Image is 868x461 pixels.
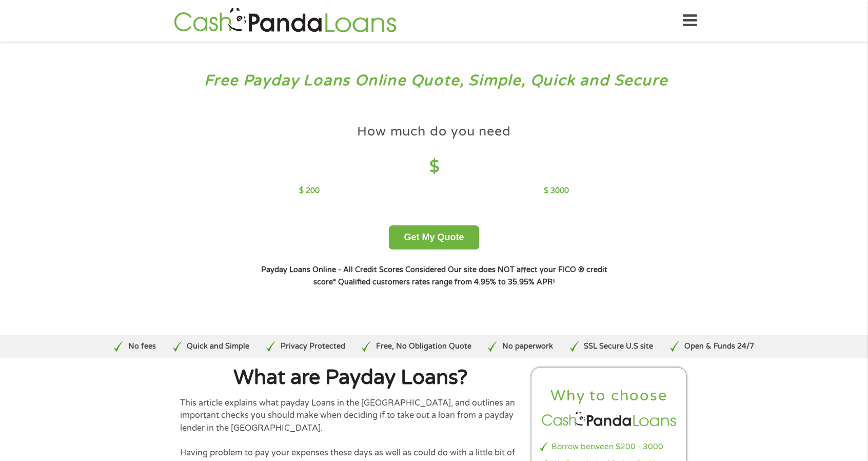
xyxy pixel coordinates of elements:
strong: Payday Loans Online - All Credit Scores Considered [261,265,446,274]
strong: Our site does NOT affect your FICO ® credit score* [313,265,607,286]
p: This article explains what payday Loans in the [GEOGRAPHIC_DATA], and outlines an important check... [180,397,521,434]
p: SSL Secure U.S site [584,341,653,352]
p: Privacy Protected [281,341,345,352]
p: Quick and Simple [187,341,249,352]
h1: What are Payday Loans? [180,368,521,388]
img: GetLoanNow Logo [171,6,400,35]
p: Open & Funds 24/7 [684,341,754,352]
p: No fees [128,341,156,352]
h4: $ [299,157,568,178]
p: Free, No Obligation Quote [376,341,471,352]
p: No paperwork [502,341,553,352]
button: Get My Quote [389,225,479,249]
p: $ 3000 [544,185,569,197]
h4: How much do you need [357,123,511,140]
li: Borrow between $200 - 3000 [540,441,678,453]
h2: Why to choose [540,387,678,406]
strong: Qualified customers rates range from 4.95% to 35.95% APR¹ [338,278,555,286]
p: $ 200 [299,185,320,197]
h3: Free Payday Loans Online Quote, Simple, Quick and Secure [30,71,839,90]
